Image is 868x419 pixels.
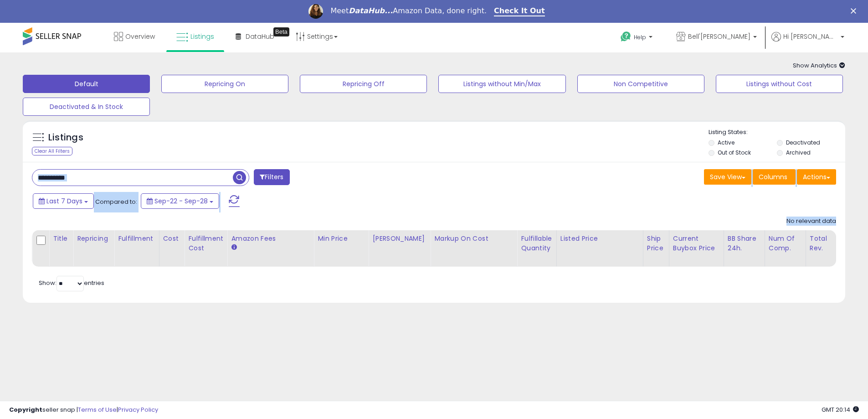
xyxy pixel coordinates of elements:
[231,234,310,243] div: Amazon Fees
[9,406,158,414] div: seller snap | |
[77,234,110,243] div: Repricing
[154,197,208,206] span: Sep-22 - Sep-28
[613,24,662,52] a: Help
[48,131,83,144] h5: Listings
[560,234,639,243] div: Listed Price
[704,169,751,185] button: Save View
[793,61,845,70] span: Show Analytics
[229,23,281,50] a: DataHub
[372,234,426,243] div: [PERSON_NAME]
[231,243,236,252] small: Amazon Fees.
[494,6,545,16] a: Check It Out
[23,98,150,116] button: Deactivated & In Stock
[634,33,646,41] span: Help
[254,169,289,185] button: Filters
[300,75,427,93] button: Repricing Off
[273,27,289,36] div: Tooltip anchor
[169,23,221,50] a: Listings
[822,405,859,414] span: 2025-10-6 20:14 GMT
[673,234,720,253] div: Current Buybox Price
[810,234,843,253] div: Total Rev.
[349,6,393,15] i: DataHub...
[308,4,323,19] img: Profile image for Georgie
[141,193,219,209] button: Sep-22 - Sep-28
[33,193,94,209] button: Last 7 Days
[118,405,158,414] a: Privacy Policy
[78,405,117,414] a: Terms of Use
[163,234,181,243] div: Cost
[125,32,155,41] span: Overview
[46,197,82,206] span: Last 7 Days
[190,32,214,41] span: Listings
[23,75,150,93] button: Default
[620,31,632,42] i: Get Help
[521,234,552,253] div: Fulfillable Quantity
[289,23,344,50] a: Settings
[728,234,761,253] div: BB Share 24h.
[771,32,844,52] a: Hi [PERSON_NAME]
[709,128,845,137] p: Listing States:
[318,234,365,243] div: Min Price
[188,234,223,253] div: Fulfillment Cost
[118,234,155,243] div: Fulfillment
[577,75,704,93] button: Non Competitive
[95,197,137,206] span: Compared to:
[32,147,72,155] div: Clear All Filters
[786,149,811,156] label: Archived
[9,405,42,414] strong: Copyright
[669,23,764,52] a: Bell'[PERSON_NAME]
[107,23,162,50] a: Overview
[797,169,836,185] button: Actions
[53,234,69,243] div: Title
[330,6,487,16] div: Meet Amazon Data, done right.
[718,149,751,156] label: Out of Stock
[39,279,104,287] span: Show: entries
[769,234,802,253] div: Num of Comp.
[438,75,565,93] button: Listings without Min/Max
[786,217,836,226] div: No relevant data
[431,230,517,267] th: The percentage added to the cost of goods (COGS) that forms the calculator for Min & Max prices.
[246,32,274,41] span: DataHub
[759,172,787,181] span: Columns
[753,169,796,185] button: Columns
[647,234,665,253] div: Ship Price
[161,75,288,93] button: Repricing On
[851,8,860,14] div: Close
[716,75,843,93] button: Listings without Cost
[688,32,750,41] span: Bell'[PERSON_NAME]
[783,32,838,41] span: Hi [PERSON_NAME]
[786,139,820,146] label: Deactivated
[718,139,734,146] label: Active
[434,234,513,243] div: Markup on Cost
